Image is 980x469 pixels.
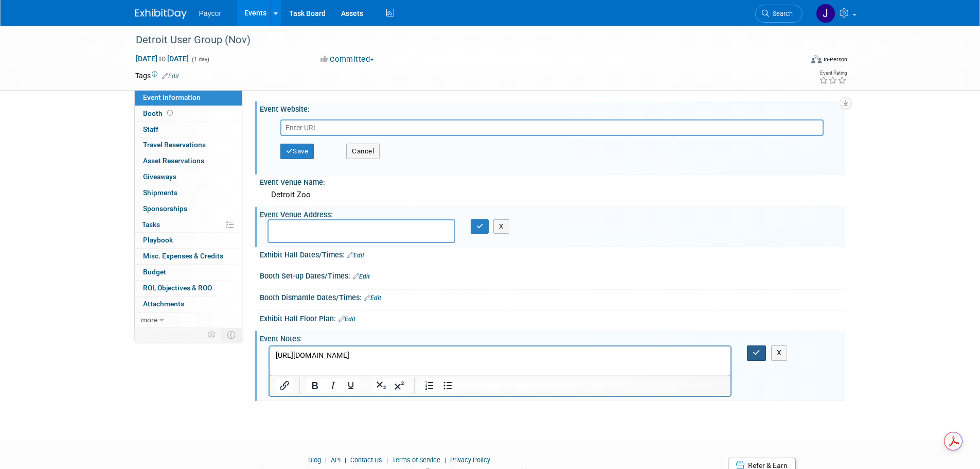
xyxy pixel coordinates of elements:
span: to [157,55,167,63]
span: Booth not reserved yet [165,109,175,117]
a: Sponsorships [135,201,242,217]
span: Travel Reservations [143,141,206,149]
div: Detroit User Group (Nov) [132,31,787,49]
span: Search [769,10,793,18]
span: ROI, Objectives & ROO [143,284,212,292]
button: Superscript [390,378,408,393]
div: In-Person [823,56,847,63]
a: Search [755,5,803,23]
div: Exhibit Hall Floor Plan: [260,311,845,324]
a: Staff [135,122,242,137]
span: | [442,456,449,464]
button: Underline [342,378,360,393]
a: Attachments [135,297,242,312]
a: API [331,456,341,464]
button: Bold [306,378,324,393]
a: Event Information [135,90,242,106]
img: Jenny Campbell [816,4,835,23]
div: Event Notes: [260,331,845,344]
span: Giveaways [143,172,176,181]
a: Privacy Policy [450,456,490,464]
img: Format-Inperson.png [811,55,822,63]
span: Playbook [143,236,173,244]
button: Bullet list [439,378,456,393]
span: more [141,316,157,324]
td: Toggle Event Tabs [221,328,242,341]
span: Tasks [142,220,160,229]
span: Asset Reservations [143,157,204,165]
input: Enter URL [280,119,824,136]
div: Event Website: [260,101,845,114]
span: Sponsorships [143,204,187,213]
button: Save [280,144,314,159]
div: Event Rating [819,71,847,76]
iframe: Rich Text Area [270,346,731,375]
div: Booth Set-up Dates/Times: [260,268,845,282]
a: Budget [135,265,242,280]
a: Booth [135,106,242,121]
a: Contact Us [350,456,382,464]
button: X [771,345,788,360]
span: Staff [143,125,158,133]
div: Exhibit Hall Dates/Times: [260,247,845,260]
span: Event Information [143,93,201,101]
button: Cancel [346,144,380,159]
span: Attachments [143,300,184,308]
button: Italic [324,378,342,393]
div: Event Venue Address: [260,207,845,220]
span: Booth [143,109,175,117]
a: Edit [364,294,381,302]
button: Subscript [372,378,390,393]
a: Terms of Service [392,456,440,464]
span: Misc. Expenses & Credits [143,252,223,260]
span: Shipments [143,188,177,197]
button: Insert/edit link [276,378,293,393]
div: Event Format [742,54,848,69]
div: Booth Dismantle Dates/Times: [260,290,845,303]
span: Budget [143,268,166,276]
a: Playbook [135,233,242,248]
span: [DATE] [DATE] [135,54,189,63]
a: Edit [162,73,179,80]
td: Tags [135,71,179,81]
button: Numbered list [421,378,438,393]
a: Edit [347,252,364,259]
span: | [323,456,329,464]
a: Blog [308,456,321,464]
a: Shipments [135,185,242,201]
div: Event Venue Name: [260,175,845,187]
span: | [342,456,349,464]
img: ExhibitDay [135,9,187,19]
a: Travel Reservations [135,137,242,153]
a: Edit [338,316,355,323]
span: | [384,456,390,464]
a: Tasks [135,217,242,233]
a: Misc. Expenses & Credits [135,249,242,264]
a: Edit [353,273,370,280]
button: Committed [317,54,378,65]
a: Asset Reservations [135,153,242,169]
a: ROI, Objectives & ROO [135,281,242,296]
span: (1 day) [191,56,209,63]
a: more [135,312,242,328]
a: Giveaways [135,169,242,185]
td: Personalize Event Tab Strip [203,328,221,341]
div: Detroit Zoo [268,187,838,203]
button: X [493,219,509,234]
span: Paycor [199,9,222,18]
